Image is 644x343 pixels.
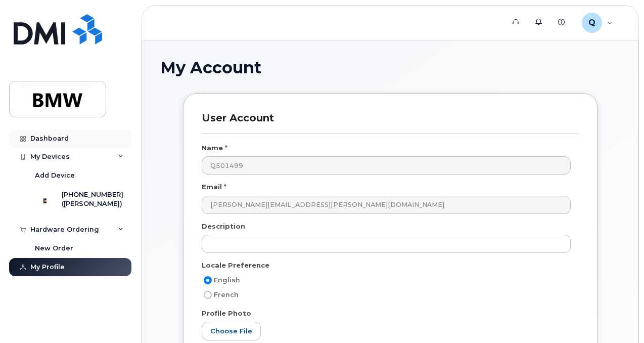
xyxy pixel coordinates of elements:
[202,322,261,340] label: Choose File
[202,261,269,270] label: Locale Preference
[204,291,212,299] input: French
[202,182,226,192] label: Email *
[600,299,636,335] iframe: Messenger Launcher
[204,276,212,284] input: English
[202,112,579,134] h3: User Account
[202,309,251,318] label: Profile Photo
[214,276,240,284] span: English
[202,143,227,153] label: Name *
[202,222,245,231] label: Description
[214,291,239,298] span: French
[160,59,620,76] h1: My Account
